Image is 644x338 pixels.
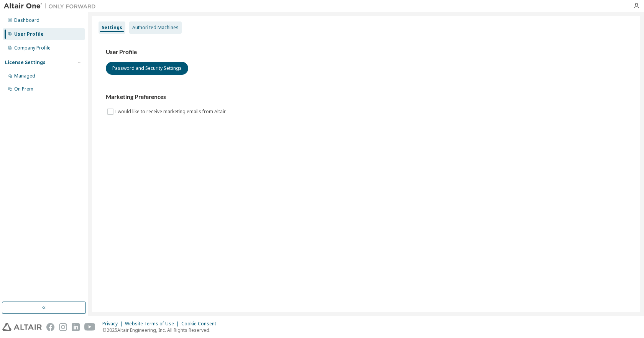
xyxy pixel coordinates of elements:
[106,62,188,75] button: Password and Security Settings
[84,323,95,331] img: youtube.svg
[132,25,179,31] div: Authorized Machines
[102,321,125,327] div: Privacy
[72,323,80,331] img: linkedin.svg
[125,321,181,327] div: Website Terms of Use
[46,323,54,331] img: facebook.svg
[14,31,44,37] div: User Profile
[4,2,100,10] img: Altair One
[102,25,122,31] div: Settings
[14,45,51,51] div: Company Profile
[181,321,221,327] div: Cookie Consent
[2,323,42,331] img: altair_logo.svg
[5,59,46,66] div: License Settings
[106,93,626,101] h3: Marketing Preferences
[115,107,227,116] label: I would like to receive marketing emails from Altair
[106,48,626,56] h3: User Profile
[14,17,39,23] div: Dashboard
[59,323,67,331] img: instagram.svg
[102,327,221,333] p: © 2025 Altair Engineering, Inc. All Rights Reserved.
[14,86,33,92] div: On Prem
[14,73,35,79] div: Managed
